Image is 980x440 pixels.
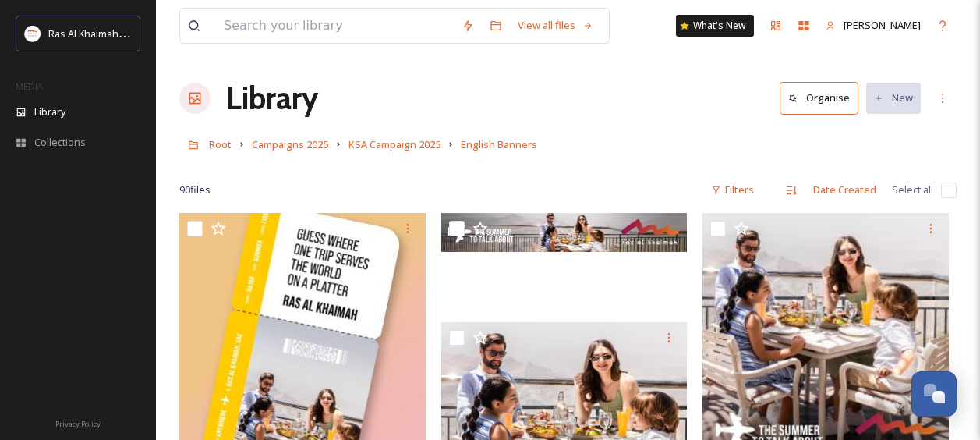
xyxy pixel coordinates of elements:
a: View all files [510,10,601,41]
span: Library [34,105,65,119]
span: Select all [892,183,933,197]
a: Library [226,75,318,122]
a: Privacy Policy [55,413,101,432]
a: What's New [676,15,754,37]
button: Open Chat [911,371,957,417]
button: New [866,83,921,113]
div: Filters [703,175,762,205]
button: Organise [780,82,858,114]
span: Ras Al Khaimah Tourism Development Authority [48,26,269,41]
span: Collections [34,135,86,150]
a: English Banners [461,135,537,154]
span: 90 file s [179,183,211,197]
a: [PERSON_NAME] [818,10,929,41]
span: Root [209,137,232,151]
span: KSA Campaign 2025 [348,137,440,151]
input: Search your library [216,9,454,43]
a: Organise [780,82,866,114]
a: Root [209,135,232,154]
span: English Banners [461,137,537,151]
img: Logo_RAKTDA_RGB-01.png [25,26,41,41]
span: MEDIA [16,80,43,92]
span: Campaigns 2025 [252,137,328,151]
span: Privacy Policy [55,419,101,429]
span: [PERSON_NAME] [844,18,921,32]
a: KSA Campaign 2025 [348,135,440,154]
a: Campaigns 2025 [252,135,328,154]
div: Date Created [805,175,884,205]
